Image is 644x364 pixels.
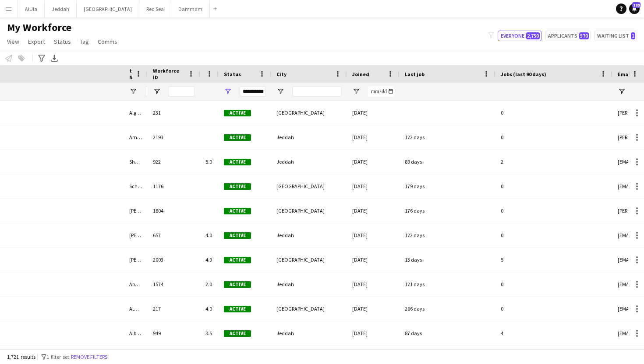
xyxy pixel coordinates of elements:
[200,297,219,321] div: 4.0
[276,87,284,95] button: Open Filter Menu
[618,87,626,95] button: Open Filter Menu
[498,31,541,41] button: Everyone2,750
[495,150,612,174] div: 2
[18,0,45,17] button: AlUla
[148,174,200,198] div: 1176
[124,297,148,321] div: AL Abdullah
[50,36,74,47] a: Status
[224,281,251,288] span: Active
[148,125,200,149] div: 2193
[347,125,400,149] div: [DATE]
[271,223,347,247] div: Jeddah
[618,71,632,77] span: Email
[271,297,347,321] div: [GEOGRAPHIC_DATA]
[347,321,400,345] div: [DATE]
[368,86,394,97] input: Joined Filter Input
[271,150,347,174] div: Jeddah
[171,0,210,17] button: Dammam
[200,223,219,247] div: 4.0
[148,150,200,174] div: 922
[145,86,149,97] input: Last Name Filter Input
[400,248,495,272] div: 13 days
[124,150,148,174] div: Shakir
[28,38,45,45] span: Export
[224,257,251,263] span: Active
[200,321,219,345] div: 3.5
[224,232,251,239] span: Active
[347,223,400,247] div: [DATE]
[400,199,495,223] div: 176 days
[200,272,219,296] div: 2.0
[495,125,612,149] div: 0
[148,321,200,345] div: 949
[400,174,495,198] div: 179 days
[400,297,495,321] div: 266 days
[54,38,71,45] span: Status
[292,86,342,97] input: City Filter Input
[400,272,495,296] div: 121 days
[129,48,132,100] span: Last Name
[80,38,89,45] span: Tag
[347,174,400,198] div: [DATE]
[495,174,612,198] div: 0
[629,3,640,14] a: 189
[347,199,400,223] div: [DATE]
[76,36,92,47] a: Tag
[148,297,200,321] div: 217
[224,159,251,165] span: Active
[352,71,369,77] span: Joined
[124,248,148,272] div: [PERSON_NAME]
[495,272,612,296] div: 0
[271,272,347,296] div: Jeddah
[124,125,148,149] div: Ammar
[545,31,591,41] button: Applicants570
[49,53,60,63] app-action-btn: Export XLSX
[579,32,589,39] span: 570
[224,134,251,141] span: Active
[495,199,612,223] div: 0
[129,87,137,95] button: Open Filter Menu
[124,101,148,125] div: Alghamdi
[124,272,148,296] div: Abuzaid
[495,321,612,345] div: 4
[352,87,360,95] button: Open Filter Menu
[124,321,148,345] div: Albayoumi
[148,199,200,223] div: 1804
[271,199,347,223] div: [GEOGRAPHIC_DATA]
[495,223,612,247] div: 0
[347,248,400,272] div: [DATE]
[25,36,49,47] a: Export
[224,183,251,190] span: Active
[36,53,47,63] app-action-btn: Advanced filters
[200,248,219,272] div: 4.9
[224,110,251,116] span: Active
[153,87,161,95] button: Open Filter Menu
[347,101,400,125] div: [DATE]
[594,31,637,41] button: Waiting list1
[526,32,540,39] span: 2,750
[69,352,109,362] button: Remove filters
[271,174,347,198] div: [GEOGRAPHIC_DATA]
[400,150,495,174] div: 89 days
[400,321,495,345] div: 87 days
[224,330,251,337] span: Active
[139,0,171,17] button: Red Sea
[271,125,347,149] div: Jeddah
[276,71,287,77] span: City
[169,86,195,97] input: Workforce ID Filter Input
[347,150,400,174] div: [DATE]
[98,38,117,45] span: Comms
[124,199,148,223] div: [PERSON_NAME]
[495,248,612,272] div: 5
[148,248,200,272] div: 2003
[271,101,347,125] div: [GEOGRAPHIC_DATA]
[224,71,241,77] span: Status
[347,272,400,296] div: [DATE]
[501,71,546,77] span: Jobs (last 90 days)
[124,174,148,198] div: Schroeder
[148,101,200,125] div: 231
[7,21,71,34] span: My Workforce
[400,125,495,149] div: 122 days
[148,272,200,296] div: 1574
[7,38,19,45] span: View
